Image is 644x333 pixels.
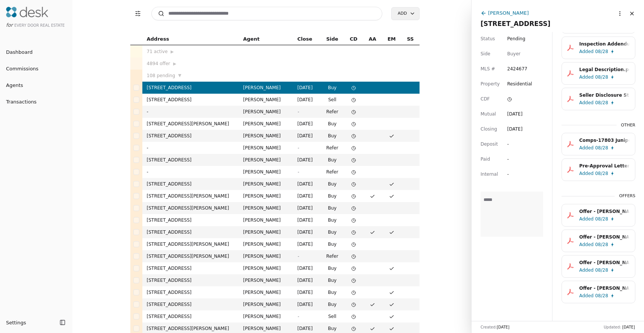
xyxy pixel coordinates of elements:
span: ▶ [171,49,174,55]
td: - [142,166,239,178]
td: [DATE] [293,190,320,202]
td: [DATE] [293,178,320,190]
td: Refer [320,166,344,178]
span: Added [579,215,594,223]
div: Inspection Addendum.pdf [579,40,630,48]
span: SS [407,35,414,43]
td: [STREET_ADDRESS] [142,82,239,94]
td: [STREET_ADDRESS] [142,262,239,274]
td: Buy [320,274,344,286]
td: Refer [320,250,344,262]
td: [STREET_ADDRESS][PERSON_NAME] [142,202,239,214]
button: Comps-17803 Juniper.pdfAdded08/28 [562,133,635,155]
td: [PERSON_NAME] [239,118,293,130]
span: Added [579,73,594,81]
span: ▶ [173,61,176,67]
td: [PERSON_NAME] [239,238,293,250]
td: - [142,106,239,118]
td: [PERSON_NAME] [239,190,293,202]
td: [PERSON_NAME] [239,262,293,274]
td: [PERSON_NAME] [239,286,293,298]
div: Offer - [PERSON_NAME] - [DATE].pdf [579,233,630,241]
button: Offer - [PERSON_NAME] - [DATE].pdfAdded08/28 [562,204,635,227]
td: Refer [320,142,344,154]
td: [STREET_ADDRESS] [142,274,239,286]
span: Side [326,35,338,43]
span: 108 pending [147,72,175,79]
td: [DATE] [293,202,320,214]
span: 08/28 [595,48,608,55]
button: Seller Disclosure Statement-Improved Property.pdfAdded08/28 [562,88,635,110]
td: [STREET_ADDRESS][PERSON_NAME] [142,238,239,250]
span: AA [369,35,376,43]
div: Pre-Approval Letter.pdf [579,162,630,170]
td: Buy [320,190,344,202]
span: CDF [481,95,490,103]
td: [PERSON_NAME] [239,106,293,118]
div: 71 active [147,48,234,55]
td: [PERSON_NAME] [239,274,293,286]
span: 08/28 [595,170,608,177]
td: [STREET_ADDRESS] [142,286,239,298]
td: [STREET_ADDRESS] [142,298,239,310]
span: Added [579,241,594,248]
div: - [507,170,521,178]
span: Settings [6,319,26,327]
td: Buy [320,202,344,214]
button: Offer - [PERSON_NAME] - [DATE].pdfAdded08/28 [562,255,635,278]
td: Buy [320,154,344,166]
span: - [298,109,299,114]
td: [DATE] [293,130,320,142]
td: [PERSON_NAME] [239,94,293,106]
td: [PERSON_NAME] [239,142,293,154]
span: Property [481,80,500,88]
td: [PERSON_NAME] [239,166,293,178]
td: [DATE] [293,286,320,298]
button: Offer - [PERSON_NAME] - [DATE].pdfAdded08/28 [562,281,635,303]
div: [DATE] [507,110,523,118]
td: [PERSON_NAME] [239,130,293,142]
span: 08/28 [595,144,608,152]
div: Other [621,122,635,129]
span: 08/28 [595,292,608,300]
div: Buyer [507,50,520,58]
div: - [507,155,521,163]
span: Added [579,292,594,300]
td: [DATE] [293,262,320,274]
td: Buy [320,178,344,190]
td: Buy [320,238,344,250]
span: Every Door Real Estate [14,23,65,27]
span: Paid [481,155,490,163]
td: [DATE] [293,214,320,226]
div: Offer - [PERSON_NAME] - [DATE].pdf [579,284,630,292]
span: - [298,254,299,259]
td: Sell [320,94,344,106]
span: Agent [243,35,260,43]
td: [STREET_ADDRESS][PERSON_NAME] [142,250,239,262]
td: [DATE] [293,82,320,94]
td: [PERSON_NAME] [239,178,293,190]
td: Buy [320,298,344,310]
td: [DATE] [293,298,320,310]
span: Added [579,48,594,55]
div: - [507,140,521,148]
span: [STREET_ADDRESS] [481,20,551,27]
td: Refer [320,106,344,118]
div: Offer - [PERSON_NAME] - [DATE].pdf [579,259,630,266]
div: Seller Disclosure Statement-Improved Property.pdf [579,91,630,99]
td: Buy [320,214,344,226]
span: Mutual [481,110,496,118]
span: Side [481,50,490,58]
span: 2424677 [507,65,527,73]
td: [DATE] [293,274,320,286]
span: 08/28 [595,215,608,223]
td: Buy [320,118,344,130]
button: Pre-Approval Letter.pdfAdded08/28 [562,158,635,181]
td: Buy [320,82,344,94]
td: [PERSON_NAME] [239,226,293,238]
td: Buy [320,262,344,274]
span: - [298,145,299,151]
button: Offer - [PERSON_NAME] - [DATE].pdfAdded08/28 [562,230,635,252]
div: Offers [619,193,635,199]
td: [DATE] [293,238,320,250]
